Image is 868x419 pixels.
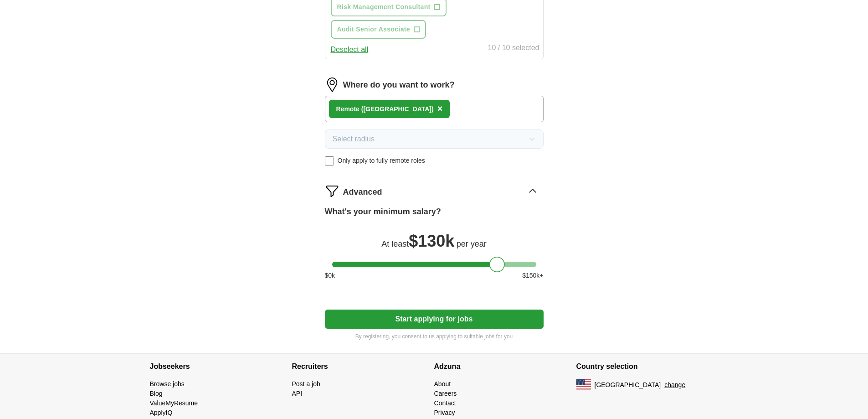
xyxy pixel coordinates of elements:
[325,78,339,92] img: location.png
[664,380,685,390] button: change
[292,380,320,388] a: Post a job
[434,390,457,397] a: Careers
[576,379,591,390] img: US flag
[325,184,339,198] img: filter
[325,206,441,218] label: What's your minimum salary?
[150,409,173,416] a: ApplyIQ
[292,390,303,397] a: API
[343,79,455,91] label: Where do you want to work?
[437,102,443,116] button: ×
[488,42,539,55] div: 10 / 10 selected
[336,104,434,114] div: Remote ([GEOGRAPHIC_DATA])
[338,156,425,166] span: Only apply to fully remote roles
[150,380,185,388] a: Browse jobs
[457,239,487,248] span: per year
[381,239,409,248] span: At least
[437,103,443,114] span: ×
[331,44,369,55] button: Deselect all
[595,380,661,390] span: [GEOGRAPHIC_DATA]
[337,25,410,34] span: Audit Senior Associate
[331,20,426,39] button: Audit Senior Associate
[150,399,198,407] a: ValueMyResume
[150,390,163,397] a: Blog
[325,310,544,329] button: Start applying for jobs
[434,409,455,416] a: Privacy
[434,399,456,407] a: Contact
[343,186,382,198] span: Advanced
[576,354,719,379] h4: Country selection
[522,271,543,280] span: $ 150 k+
[409,232,454,250] span: $ 130k
[325,156,334,166] input: Only apply to fully remote roles
[434,380,451,388] a: About
[337,2,431,12] span: Risk Management Consultant
[333,134,375,145] span: Select radius
[325,129,544,149] button: Select radius
[325,271,335,280] span: $ 0 k
[325,332,544,341] p: By registering, you consent to us applying to suitable jobs for you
